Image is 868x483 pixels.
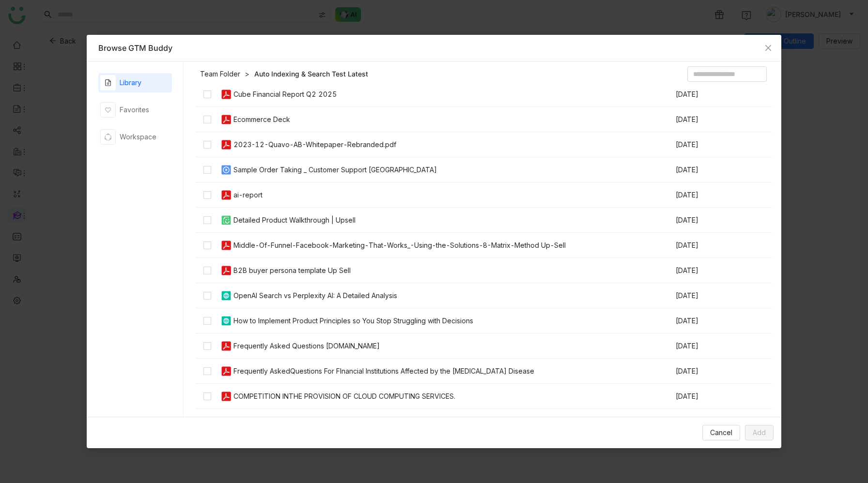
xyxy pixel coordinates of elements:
[120,132,156,142] div: Workspace
[233,316,473,326] div: How to Implement Product Principles so You Stop Struggling with Decisions
[220,365,232,377] img: pdf.svg
[755,35,781,61] button: Close
[233,165,437,175] div: Sample Order Taking _ Customer Support [GEOGRAPHIC_DATA]
[220,340,232,352] img: pdf.svg
[220,89,232,100] img: pdf.svg
[220,189,232,201] img: pdf.svg
[675,82,747,107] td: [DATE]
[675,258,747,283] td: [DATE]
[675,308,747,333] td: [DATE]
[675,132,747,157] td: [DATE]
[220,391,232,402] img: pdf.svg
[675,384,747,409] td: [DATE]
[200,69,240,79] a: Team Folder
[233,366,534,377] div: Frequently AskedQuestions For FInancial Institutions Affected by the [MEDICAL_DATA] Disease
[675,107,747,132] td: [DATE]
[233,89,337,100] div: Cube Financial Report Q2 2025
[233,215,356,226] div: Detailed Product Walkthrough | Upsell
[745,425,774,440] button: Add
[710,427,732,438] span: Cancel
[675,283,747,308] td: [DATE]
[220,416,232,427] img: pdf.svg
[702,425,740,440] button: Cancel
[220,139,232,151] img: pdf.svg
[254,69,368,79] a: Auto Indexing & Search Test Latest
[220,114,232,125] img: pdf.svg
[120,105,149,115] div: Favorites
[675,359,747,384] td: [DATE]
[675,333,747,359] td: [DATE]
[98,43,770,53] div: Browse GTM Buddy
[675,182,747,208] td: [DATE]
[233,341,380,351] div: Frequently Asked Questions [DOMAIN_NAME]
[233,240,566,251] div: Middle-Of-Funnel-Facebook-Marketing-That-Works_-Using-the-Solutions-8-Matrix-Method Up-Sell
[220,164,232,176] img: mp4.svg
[233,265,351,276] div: B2B buyer persona template Up Sell
[233,416,369,427] div: Company Provided Case – Telecom Corp.
[233,391,455,402] div: COMPETITION INTHE PROVISION OF CLOUD COMPUTING SERVICES.
[675,208,747,233] td: [DATE]
[233,139,396,150] div: 2023-12-Quavo-AB-Whitepaper-Rebranded.pdf
[120,77,141,88] div: Library
[220,265,232,276] img: pdf.svg
[233,290,397,301] div: OpenAI Search vs Perplexity AI: A Detailed Analysis
[220,214,232,226] img: paper.svg
[675,409,747,434] td: [DATE]
[233,190,263,200] div: ai-report
[233,114,290,125] div: Ecommerce Deck
[220,290,232,302] img: article.svg
[675,233,747,258] td: [DATE]
[220,315,232,327] img: article.svg
[675,157,747,182] td: [DATE]
[220,240,232,251] img: pdf.svg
